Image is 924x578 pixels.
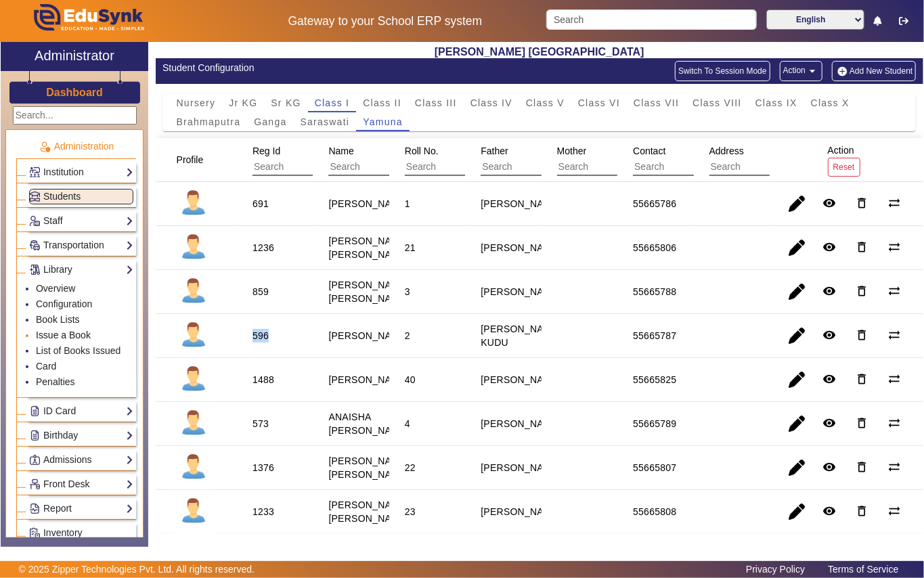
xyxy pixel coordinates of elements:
staff-with-status: [PERSON_NAME] [PERSON_NAME] [328,499,408,524]
a: List of Books Issued [36,345,120,356]
span: Class II [363,98,401,108]
div: 596 [252,329,269,342]
div: Mother [552,139,695,181]
staff-with-status: [PERSON_NAME] [PERSON_NAME] [328,236,408,260]
div: [PERSON_NAME] [481,241,560,254]
div: Student Configuration [162,61,532,75]
span: Saraswati [301,117,350,127]
a: Penalties [36,376,75,387]
img: Administration.png [39,141,51,153]
input: Search [328,158,449,176]
img: profile.png [177,187,211,221]
div: 55665787 [633,329,676,342]
span: Father [481,146,508,156]
mat-icon: delete_outline [855,460,868,474]
mat-icon: delete_outline [855,328,868,342]
button: Reset [828,158,860,176]
div: 55665808 [633,505,676,518]
div: 55665807 [633,461,676,474]
span: Nursery [177,98,216,108]
staff-with-status: [PERSON_NAME] [328,374,408,385]
img: profile.png [177,231,211,265]
mat-icon: sync_alt [887,504,901,518]
div: Address [705,139,848,181]
div: 55665788 [633,285,676,298]
div: [PERSON_NAME] [481,285,560,298]
mat-icon: sync_alt [887,372,901,386]
div: 55665825 [633,373,676,386]
a: Overview [36,283,75,294]
span: Class VI [578,98,620,108]
span: Class V [526,98,565,108]
input: Search [252,158,374,176]
div: 2 [405,329,410,342]
staff-with-status: ANAISHA [PERSON_NAME] [328,412,408,436]
div: Father [476,139,619,181]
mat-icon: delete_outline [855,372,868,386]
mat-icon: sync_alt [887,196,901,210]
div: 40 [405,373,416,386]
mat-icon: remove_red_eye [822,284,836,298]
a: Dashboard [45,85,104,99]
div: [PERSON_NAME] [481,373,560,386]
span: Class IX [755,98,797,108]
div: 691 [252,197,269,210]
img: add-new-student.png [835,66,850,77]
input: Search [546,9,757,30]
span: Class X [811,98,850,108]
mat-icon: remove_red_eye [822,504,836,518]
span: Name [328,146,353,156]
input: Search [481,158,602,176]
input: Search [709,158,831,176]
img: profile.png [177,495,211,529]
mat-icon: remove_red_eye [822,460,836,474]
div: 4 [405,417,410,430]
div: 1488 [252,373,274,386]
a: Configuration [36,298,92,309]
mat-icon: delete_outline [855,284,868,298]
span: Class VII [634,98,679,108]
div: [PERSON_NAME] [481,461,560,474]
img: Students.png [30,192,40,202]
span: Class I [315,98,350,108]
div: Contact [628,139,771,181]
div: 21 [405,241,416,254]
img: profile.png [177,407,211,441]
mat-icon: sync_alt [887,240,901,254]
span: Yamuna [363,117,403,127]
div: Roll No. [400,139,543,181]
img: profile.png [177,319,211,353]
img: profile.png [177,451,211,485]
h3: Dashboard [46,86,103,99]
staff-with-status: [PERSON_NAME] [PERSON_NAME] [328,455,408,480]
button: Action [780,61,822,81]
mat-icon: remove_red_eye [822,372,836,386]
input: Search... [13,106,137,125]
button: Switch To Session Mode [675,61,770,81]
span: Class IV [470,98,512,108]
mat-icon: remove_red_eye [822,196,836,210]
staff-with-status: [PERSON_NAME] [PERSON_NAME] [328,280,408,304]
a: Administrator [1,42,148,71]
mat-icon: delete_outline [855,196,868,210]
div: 859 [252,285,269,298]
span: Ganga [254,117,286,127]
a: Book Lists [36,314,80,325]
input: Search [405,158,526,176]
a: Students [29,189,133,204]
span: Brahmaputra [177,117,241,127]
img: profile.png [177,363,211,397]
span: Contact [633,146,665,156]
staff-with-status: [PERSON_NAME] [328,198,408,209]
div: 23 [405,505,416,518]
span: Profile [177,154,204,165]
div: 3 [405,285,410,298]
div: 573 [252,417,269,430]
div: Action [823,138,865,181]
a: Terms of Service [821,560,905,578]
p: © 2025 Zipper Technologies Pvt. Ltd. All rights reserved. [19,562,255,577]
div: [PERSON_NAME] [481,417,560,430]
mat-icon: sync_alt [887,460,901,474]
mat-icon: remove_red_eye [822,328,836,342]
div: Profile [172,148,221,172]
